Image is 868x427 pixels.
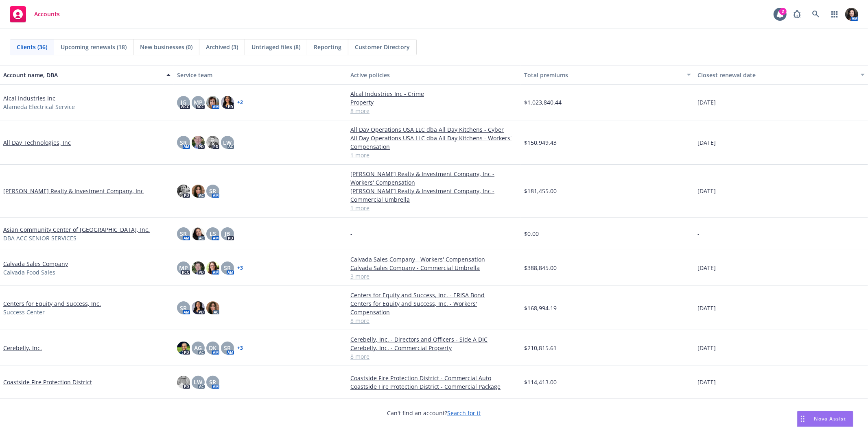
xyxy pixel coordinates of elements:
[350,352,518,361] a: 8 more
[221,96,234,109] img: photo
[524,229,539,238] span: $0.00
[206,43,238,51] span: Archived (3)
[814,415,846,422] span: Nova Assist
[3,234,77,242] span: DBA ACC SENIOR SERVICES
[350,299,518,316] a: Centers for Equity and Success, Inc. - Workers' Compensation
[845,8,858,21] img: photo
[521,65,695,85] button: Total premiums
[350,98,518,107] a: Property
[697,304,716,312] span: [DATE]
[181,98,186,107] span: JG
[3,299,101,308] a: Centers for Equity and Success, Inc.
[697,378,716,386] span: [DATE]
[350,264,518,272] a: Calvada Sales Company - Commercial Umbrella
[209,378,216,386] span: SR
[694,65,868,85] button: Closest renewal date
[524,71,682,79] div: Total premiums
[206,136,219,149] img: photo
[789,6,805,22] a: Report a Bug
[17,43,47,51] span: Clients (36)
[697,264,716,272] span: [DATE]
[350,272,518,281] a: 3 more
[206,261,219,274] img: photo
[225,229,230,238] span: JB
[524,378,557,386] span: $114,413.00
[3,138,71,147] a: All Day Technologies, Inc
[192,185,205,198] img: photo
[192,301,205,314] img: photo
[210,229,216,238] span: LS
[34,11,60,17] span: Accounts
[524,344,557,352] span: $210,815.61
[177,342,190,355] img: photo
[3,308,45,316] span: Success Center
[3,259,68,268] a: Calvada Sales Company
[224,344,231,352] span: SR
[350,170,518,187] a: [PERSON_NAME] Realty & Investment Company, Inc - Workers' Compensation
[697,71,856,79] div: Closest renewal date
[237,266,243,270] a: + 3
[524,138,557,147] span: $150,949.43
[697,98,716,107] span: [DATE]
[314,43,341,51] span: Reporting
[7,3,63,26] a: Accounts
[350,125,518,134] a: All Day Operations USA LLC dba All Day Kitchens - Cyber
[237,346,243,351] a: + 3
[251,43,300,51] span: Untriaged files (8)
[697,187,716,195] span: [DATE]
[350,151,518,159] a: 1 more
[350,89,518,98] a: Alcal Industries Inc - Crime
[223,138,232,147] span: LW
[524,187,557,195] span: $181,455.00
[3,225,150,234] a: Asian Community Center of [GEOGRAPHIC_DATA], Inc.
[697,344,716,352] span: [DATE]
[448,409,481,417] a: Search for it
[194,98,203,107] span: MP
[350,71,518,79] div: Active policies
[347,65,521,85] button: Active policies
[779,7,787,14] div: 2
[237,100,243,105] a: + 2
[697,138,716,147] span: [DATE]
[697,229,700,238] span: -
[350,291,518,299] a: Centers for Equity and Success, Inc. - ERISA Bond
[3,268,55,277] span: Calvada Food Sales
[224,264,231,272] span: SR
[61,43,127,51] span: Upcoming renewals (18)
[206,96,219,109] img: photo
[524,264,557,272] span: $388,845.00
[177,376,190,389] img: photo
[206,301,219,314] img: photo
[192,227,205,240] img: photo
[350,335,518,344] a: Cerebelly, Inc. - Directors and Officers - Side A DIC
[3,187,144,195] a: [PERSON_NAME] Realty & Investment Company, Inc
[350,187,518,204] a: [PERSON_NAME] Realty & Investment Company, Inc - Commercial Umbrella
[524,304,557,312] span: $168,994.19
[209,187,216,195] span: SR
[140,43,192,51] span: New businesses (0)
[180,138,187,147] span: SR
[3,71,162,79] div: Account name, DBA
[177,71,344,79] div: Service team
[194,378,202,386] span: LW
[192,136,205,149] img: photo
[174,65,348,85] button: Service team
[524,98,562,107] span: $1,023,840.44
[808,6,824,22] a: Search
[355,43,410,51] span: Customer Directory
[350,229,352,238] span: -
[350,255,518,264] a: Calvada Sales Company - Workers' Compensation
[350,382,518,391] a: Coastside Fire Protection District - Commercial Package
[350,134,518,151] a: All Day Operations USA LLC dba All Day Kitchens - Workers' Compensation
[179,264,188,272] span: MP
[209,344,216,352] span: DK
[350,107,518,115] a: 8 more
[180,304,187,312] span: SR
[180,229,187,238] span: SR
[350,344,518,352] a: Cerebelly, Inc. - Commercial Property
[387,409,481,417] span: Can't find an account?
[3,102,75,111] span: Alameda Electrical Service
